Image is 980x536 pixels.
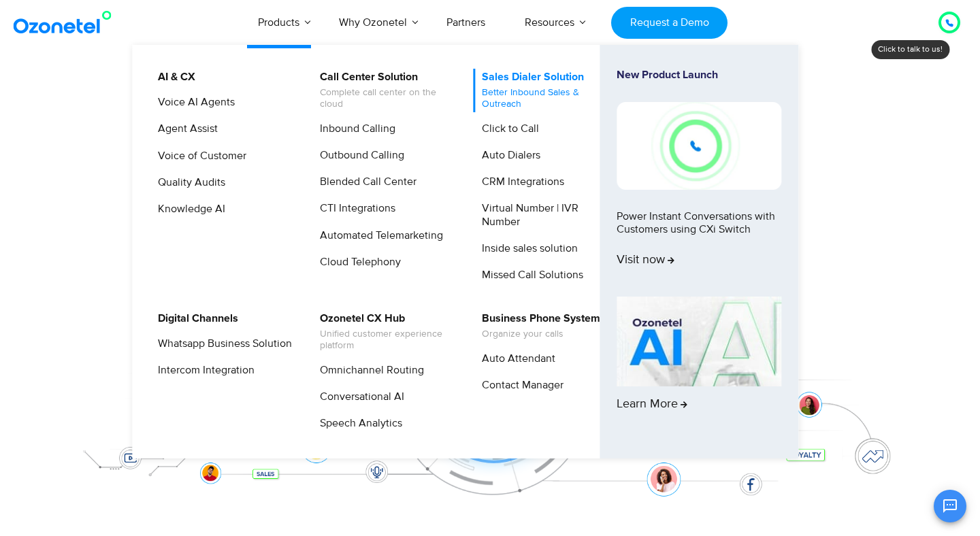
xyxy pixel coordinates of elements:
[473,377,566,394] a: Contact Manager
[482,329,600,340] span: Organize your calls
[65,122,915,187] div: Customer Experiences
[311,147,406,164] a: Outbound Calling
[149,310,240,327] a: Digital Channels
[149,94,237,111] a: Voice AI Agents
[617,397,687,412] span: Learn More
[65,86,915,130] div: Orchestrate Intelligent
[311,310,456,354] a: Ozonetel CX HubUnified customer experience platform
[473,147,542,164] a: Auto Dialers
[473,310,602,342] a: Business Phone SystemOrganize your calls
[311,362,426,379] a: Omnichannel Routing
[473,240,580,257] a: Inside sales solution
[311,227,445,244] a: Automated Telemarketing
[149,335,294,352] a: Whatsapp Business Solution
[617,69,781,291] a: New Product LaunchPower Instant Conversations with Customers using CXi SwitchVisit now
[320,87,454,110] span: Complete call center on the cloud
[149,362,257,379] a: Intercom Integration
[311,173,419,190] a: Blended Call Center
[149,148,248,165] a: Voice of Customer
[473,267,585,284] a: Missed Call Solutions
[65,188,915,203] div: Turn every conversation into a growth engine for your enterprise.
[311,200,397,217] a: CTI Integrations
[473,173,566,190] a: CRM Integrations
[482,87,616,110] span: Better Inbound Sales & Outreach
[617,102,781,189] img: New-Project-17.png
[617,253,674,268] span: Visit now
[320,329,454,352] span: Unified customer experience platform
[149,174,227,191] a: Quality Audits
[473,200,618,230] a: Virtual Number | IVR Number
[311,120,397,137] a: Inbound Calling
[617,297,781,386] img: AI
[149,201,227,218] a: Knowledge AI
[617,297,781,435] a: Learn More
[611,7,728,39] a: Request a Demo
[311,415,404,432] a: Speech Analytics
[311,69,456,112] a: Call Center SolutionComplete call center on the cloud
[473,120,541,137] a: Click to Call
[149,69,197,86] a: AI & CX
[473,69,618,112] a: Sales Dialer SolutionBetter Inbound Sales & Outreach
[934,490,966,522] button: Open chat
[473,350,557,367] a: Auto Attendant
[149,120,220,137] a: Agent Assist
[311,388,406,405] a: Conversational AI
[311,254,403,271] a: Cloud Telephony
